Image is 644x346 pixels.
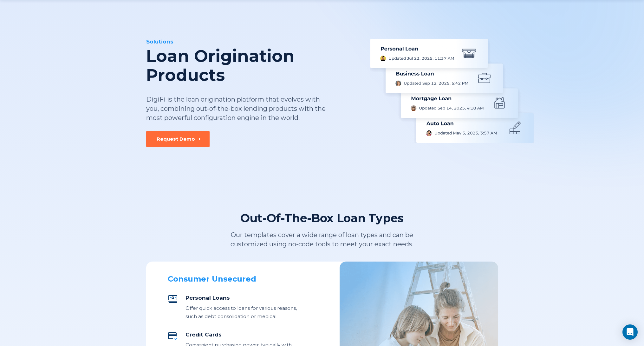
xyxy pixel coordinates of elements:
[146,38,359,45] div: Solutions
[622,324,638,340] div: Open Intercom Messenger
[146,47,359,85] div: Loan Origination Products
[185,331,298,338] div: Credit Cards
[168,274,298,284] div: Consumer Unsecured
[240,211,404,225] div: Out-Of-The-Box Loan Types
[146,95,326,123] div: DigiFi is the loan origination platform that evolves with you, combining out-of-the-box lending p...
[185,304,298,321] div: Offer quick access to loans for various reasons, such as debt consolidation or medical.
[185,294,298,302] div: Personal Loans
[146,131,210,147] button: Request Demo
[157,136,195,142] div: Request Demo
[205,230,440,249] div: Our templates cover a wide range of loan types and can be customized using no-code tools to meet ...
